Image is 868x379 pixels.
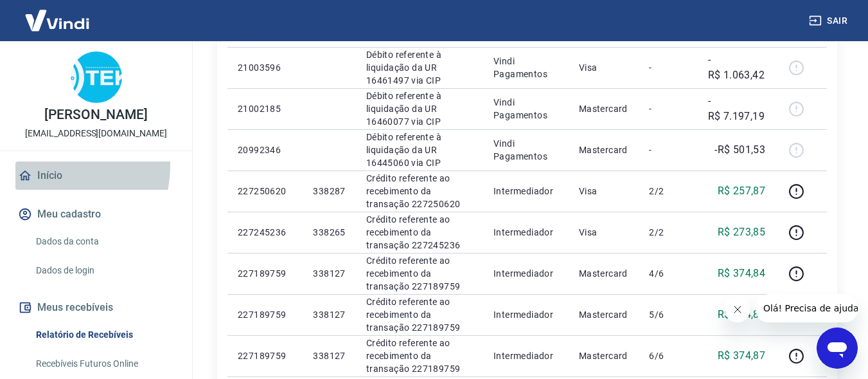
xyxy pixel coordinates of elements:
p: -R$ 501,53 [714,142,765,158]
a: Recebíveis Futuros Online [31,351,177,377]
button: Sair [806,9,853,33]
p: Mastercard [579,143,629,156]
p: 6/6 [649,349,687,362]
p: R$ 374,84 [718,307,766,322]
iframe: Botão para abrir a janela de mensagens [817,328,858,369]
p: Vindi Pagamentos [493,137,558,163]
p: Débito referente à liquidação da UR 16461497 via CIP [366,48,473,87]
p: Mastercard [579,308,629,321]
p: Mastercard [579,349,629,362]
p: 4/6 [649,267,687,280]
a: Início [15,162,177,190]
p: 21002185 [238,102,292,115]
button: Meus recebíveis [15,293,177,322]
p: Vindi Pagamentos [493,96,558,122]
p: 227189759 [238,308,292,321]
p: -R$ 7.197,19 [708,93,766,124]
p: 227189759 [238,349,292,362]
p: Visa [579,226,629,239]
p: Crédito referente ao recebimento da transação 227250620 [366,172,473,210]
p: R$ 374,87 [718,348,766,364]
p: R$ 257,87 [718,183,766,199]
p: Mastercard [579,102,629,115]
p: 227245236 [238,226,292,239]
p: -R$ 1.063,42 [708,52,766,83]
p: - [649,61,687,74]
p: Débito referente à liquidação da UR 16460077 via CIP [366,89,473,128]
iframe: Fechar mensagem [725,297,750,322]
span: Olá! Precisa de ajuda? [8,9,108,19]
p: 338287 [313,185,345,198]
img: Vindi [15,1,99,40]
img: 284f678f-c33e-4b86-a404-99882e463dc6.jpeg [71,51,122,103]
p: 338127 [313,349,345,362]
p: Crédito referente ao recebimento da transação 227189759 [366,295,473,334]
iframe: Mensagem da empresa [756,294,858,322]
p: 21003596 [238,61,292,74]
p: 5/6 [649,308,687,321]
p: 20992346 [238,143,292,156]
p: Intermediador [493,226,558,239]
p: 338127 [313,267,345,280]
p: Visa [579,185,629,198]
p: Intermediador [493,349,558,362]
button: Meu cadastro [15,200,177,228]
p: Intermediador [493,185,558,198]
p: [EMAIL_ADDRESS][DOMAIN_NAME] [25,127,167,140]
p: 338127 [313,308,345,321]
p: Débito referente à liquidação da UR 16445060 via CIP [366,131,473,169]
p: Crédito referente ao recebimento da transação 227245236 [366,213,473,252]
p: Intermediador [493,267,558,280]
p: - [649,102,687,115]
a: Relatório de Recebíveis [31,322,177,348]
p: Mastercard [579,267,629,280]
p: R$ 374,84 [718,266,766,281]
p: 2/2 [649,226,687,239]
p: Crédito referente ao recebimento da transação 227189759 [366,337,473,375]
p: R$ 273,85 [718,225,766,240]
p: [PERSON_NAME] [44,108,147,122]
p: 227250620 [238,185,292,198]
p: - [649,143,687,156]
p: Visa [579,61,629,74]
p: Vindi Pagamentos [493,55,558,80]
p: 2/2 [649,185,687,198]
a: Dados de login [31,257,177,284]
p: 338265 [313,226,345,239]
p: Intermediador [493,308,558,321]
p: Crédito referente ao recebimento da transação 227189759 [366,254,473,293]
p: 227189759 [238,267,292,280]
a: Dados da conta [31,228,177,255]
